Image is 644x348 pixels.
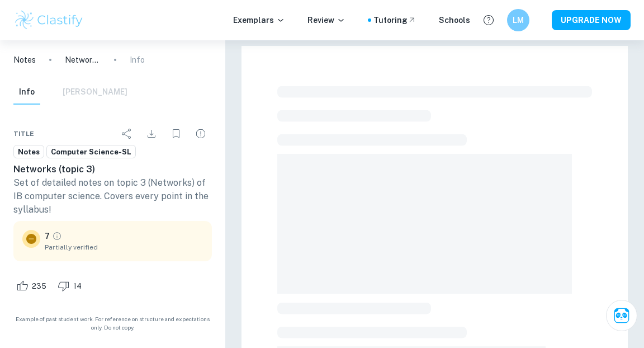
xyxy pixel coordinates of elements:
[45,242,203,252] span: Partially verified
[13,163,212,176] h6: Networks (topic 3)
[55,277,88,295] div: Dislike
[606,300,637,331] button: Ask Clai
[130,54,145,66] p: Info
[46,145,136,159] a: Computer Science-SL
[13,80,40,105] button: Info
[13,277,53,295] div: Like
[507,9,529,31] button: LM
[116,123,138,145] div: Share
[26,281,53,292] span: 235
[13,315,212,332] span: Example of past student work. For reference on structure and expectations only. Do not copy.
[13,145,44,159] a: Notes
[67,281,88,292] span: 14
[140,123,163,145] div: Download
[373,14,416,26] a: Tutoring
[512,14,525,26] h6: LM
[190,123,212,145] div: Report issue
[165,123,187,145] div: Bookmark
[14,147,44,158] span: Notes
[233,14,285,26] p: Exemplars
[13,176,212,217] p: Set of detailed notes on topic 3 (Networks) of IB computer science. Covers every point in the syl...
[65,54,101,66] p: Networks (topic 3)
[47,147,135,158] span: Computer Science-SL
[479,11,498,30] button: Help and Feedback
[13,129,34,139] span: Title
[13,9,84,31] img: Clastify logo
[13,54,36,66] a: Notes
[552,10,631,30] button: UPGRADE NOW
[52,231,62,241] a: Grade partially verified
[307,14,345,26] p: Review
[45,230,50,242] p: 7
[439,14,470,26] a: Schools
